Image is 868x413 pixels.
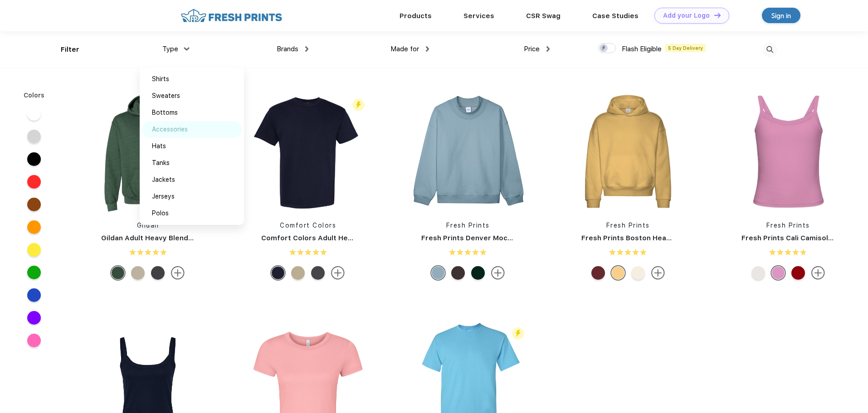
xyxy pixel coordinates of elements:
[271,266,285,280] div: Navy
[524,45,540,53] span: Price
[17,91,52,100] div: Colors
[390,45,419,53] span: Made for
[791,266,805,280] div: Crimson White
[512,327,524,340] img: flash_active_toggle.svg
[178,8,285,24] img: fo%20logo%202.webp
[491,266,505,280] img: more.svg
[152,141,166,151] div: Hats
[663,12,710,19] div: Add your Logo
[568,91,688,212] img: func=resize&h=266
[762,42,777,57] img: desktop_search.svg
[291,266,305,280] div: Khaki
[591,266,605,280] div: Crimson Red
[421,234,618,242] a: Fresh Prints Denver Mock Neck Heavyweight Sweatshirt
[811,266,825,280] img: more.svg
[446,222,490,229] a: Fresh Prints
[546,46,550,52] img: dropdown.png
[408,91,528,212] img: func=resize&h=266
[152,108,178,117] div: Bottoms
[771,266,785,280] div: Light Purple
[248,91,368,212] img: func=resize&h=266
[152,74,169,84] div: Shirts
[305,46,308,52] img: dropdown.png
[741,234,848,242] a: Fresh Prints Cali Camisole Top
[152,192,175,201] div: Jerseys
[622,45,662,53] span: Flash Eligible
[137,222,159,229] a: Gildan
[152,125,188,134] div: Accessories
[88,91,208,212] img: func=resize&h=266
[171,266,185,280] img: more.svg
[766,222,810,229] a: Fresh Prints
[400,12,432,20] a: Products
[261,234,410,242] a: Comfort Colors Adult Heavyweight T-Shirt
[111,266,125,280] div: Hth Sp Drk Green
[762,8,800,23] a: Sign in
[280,222,336,229] a: Comfort Colors
[728,91,848,212] img: func=resize&h=266
[131,266,145,280] div: Sand
[152,209,169,218] div: Polos
[61,44,79,55] div: Filter
[451,266,465,280] div: Dark Chocolate
[311,266,325,280] div: Graphite
[426,46,429,52] img: dropdown.png
[751,266,765,280] div: Off White
[184,47,189,50] img: dropdown.png
[581,234,725,242] a: Fresh Prints Boston Heavyweight Hoodie
[714,13,721,18] img: DT
[152,175,175,185] div: Jackets
[611,266,625,280] div: Bahama Yellow
[152,158,170,168] div: Tanks
[771,10,791,21] div: Sign in
[471,266,485,280] div: Forest Green
[152,91,180,101] div: Sweaters
[101,234,299,242] a: Gildan Adult Heavy Blend 8 Oz. 50/50 Hooded Sweatshirt
[631,266,645,280] div: Buttermilk
[352,99,365,111] img: flash_active_toggle.svg
[606,222,650,229] a: Fresh Prints
[331,266,345,280] img: more.svg
[431,266,445,280] div: Slate Blue
[151,266,165,280] div: Graphite Heather
[277,45,298,53] span: Brands
[162,45,178,53] span: Type
[651,266,665,280] img: more.svg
